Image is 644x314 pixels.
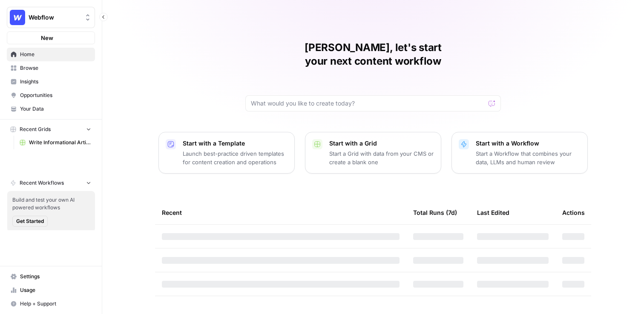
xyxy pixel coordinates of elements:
span: Browse [20,64,91,72]
a: Opportunities [7,88,95,102]
p: Start a Workflow that combines your data, LLMs and human review [476,149,581,166]
p: Start a Grid with data from your CMS or create a blank one [329,149,434,166]
button: Start with a GridStart a Grid with data from your CMS or create a blank one [305,132,441,174]
span: Settings [20,273,91,280]
div: Total Runs (7d) [413,201,457,224]
a: Settings [7,270,95,283]
div: Actions [562,201,585,224]
span: Help + Support [20,300,91,308]
button: Workspace: Webflow [7,7,95,28]
a: Insights [7,75,95,88]
span: Opportunities [20,91,91,99]
p: Start with a Workflow [476,139,581,148]
a: Your Data [7,102,95,116]
h1: [PERSON_NAME], let's start your next content workflow [245,41,501,68]
span: Webflow [29,13,80,22]
span: Get Started [16,217,44,225]
div: Recent [162,201,400,224]
span: Insights [20,78,91,86]
button: Start with a TemplateLaunch best-practice driven templates for content creation and operations [158,132,295,174]
button: Recent Workflows [7,177,95,189]
img: Webflow Logo [10,10,25,25]
span: Home [20,51,91,58]
input: What would you like to create today? [251,99,485,108]
button: Start with a WorkflowStart a Workflow that combines your data, LLMs and human review [451,132,588,174]
span: Usage [20,286,91,294]
div: Last Edited [477,201,509,224]
a: Browse [7,61,95,75]
span: Recent Grids [20,126,51,133]
a: Write Informational Article (2) [16,136,95,149]
span: Recent Workflows [20,179,64,187]
span: Build and test your own AI powered workflows [12,196,90,211]
a: Home [7,48,95,61]
p: Launch best-practice driven templates for content creation and operations [183,149,287,166]
span: Write Informational Article (2) [29,139,91,146]
span: New [41,34,53,42]
p: Start with a Grid [329,139,434,148]
p: Start with a Template [183,139,287,148]
span: Your Data [20,105,91,113]
button: Get Started [12,216,48,227]
button: Recent Grids [7,123,95,136]
a: Usage [7,283,95,297]
button: Help + Support [7,297,95,311]
button: New [7,31,95,44]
